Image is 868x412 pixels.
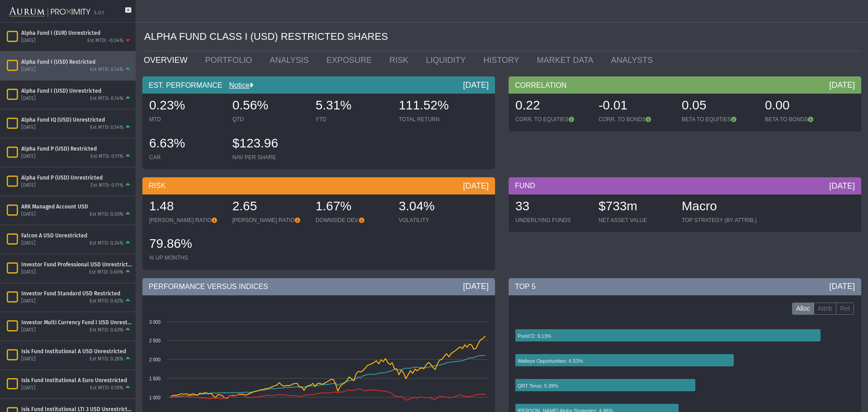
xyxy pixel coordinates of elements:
a: HISTORY [476,51,530,69]
a: MARKET DATA [530,51,604,69]
div: NAV PER SHARE [232,154,307,161]
div: UNDERLYING FUNDS [515,217,590,224]
label: Alloc [792,303,814,315]
div: Alpha Fund P (USD) Restricted [21,145,132,152]
div: % UP MONTHS [149,254,223,261]
div: QTD [232,116,307,123]
div: [DATE] [21,38,36,44]
div: [DATE] [21,327,36,334]
span: 0.22 [515,98,540,112]
a: ANALYSIS [263,51,320,69]
div: [DATE] [829,281,855,292]
div: 111.52% [399,97,473,116]
div: [DATE] [21,356,36,363]
div: Alpha Fund P (USD) Unrestricted [21,174,132,181]
div: [DATE] [463,281,489,292]
div: [DATE] [21,269,36,276]
div: -0.01 [599,97,673,116]
a: RISK [382,51,419,69]
div: [DATE] [21,298,36,305]
div: MTD [149,116,223,123]
div: 0.05 [682,97,756,116]
div: Est MTD: 0.24% [90,240,123,247]
div: Investor Multi Currency Fund I USD Unrestricted [21,319,132,326]
div: Alpha Fund I (USD) Restricted [21,58,132,66]
div: ARK Managed Account USD [21,203,132,210]
div: BETA TO BONDS [765,116,839,123]
div: TOTAL RETURN [399,116,473,123]
div: Est MTD: 0.62% [90,298,123,305]
div: ALPHA FUND CLASS I (USD) RESTRICTED SHARES [144,23,861,51]
div: TOP 5 [509,278,861,295]
text: 1 500 [149,376,160,381]
div: [DATE] [21,153,36,160]
div: Est MTD: 0.14% [90,124,123,131]
div: CAR [149,154,223,161]
div: DOWNSIDE DEV. [316,217,390,224]
label: Attrib [814,303,837,315]
a: EXPOSURE [320,51,382,69]
a: OVERVIEW [137,51,198,69]
div: Est MTD: 0.63% [90,327,123,334]
div: Est MTD: 0.10% [90,385,123,392]
div: [PERSON_NAME] RATIO [232,217,307,224]
div: Est MTD: 0.03% [90,211,123,218]
div: 1.67% [316,198,390,217]
div: [DATE] [21,240,36,247]
div: Investor Fund Standard USD Restricted [21,290,132,297]
div: $733m [599,198,673,217]
div: 79.86% [149,235,223,254]
div: PERFORMANCE VERSUS INDICES [142,278,495,295]
a: Notice [222,81,250,89]
div: NET ASSET VALUE [599,217,673,224]
div: CORR. TO BONDS [599,116,673,123]
text: QRT Torus: 5.39% [518,383,558,388]
text: Walleye Opportunities: 6.53% [518,358,583,364]
div: 3.04% [399,198,473,217]
div: 6.63% [149,135,223,154]
div: 1.48 [149,198,223,217]
div: [DATE] [21,385,36,392]
img: Aurum-Proximity%20white.svg [9,2,90,22]
div: CORR. TO EQUITIES [515,116,590,123]
div: Est MTD: 0.28% [90,356,123,363]
div: Isis Fund Institutional A USD Unrestricted [21,348,132,355]
div: Macro [682,198,757,217]
div: TOP STRATEGY (BY ATTRIB.) [682,217,757,224]
div: Est MTD: -0.04% [87,38,123,44]
text: 2 500 [149,338,160,343]
div: Est MTD: 0.60% [89,269,123,276]
text: 1 000 [149,395,160,400]
div: Alpha Fund I (EUR) Unrestricted [21,29,132,37]
div: $123.96 [232,135,307,154]
div: Alpha Fund I (USD) Unrestricted [21,87,132,95]
div: Falcon A USD Unrestricted [21,232,132,239]
div: 5.0.1 [94,10,104,17]
text: 2 000 [149,357,160,362]
a: LIQUIDITY [419,51,476,69]
div: RISK [142,177,495,194]
div: Investor Fund Professional USD Unrestricted [21,261,132,268]
div: Est MTD: 0.14% [90,95,123,102]
a: PORTFOLIO [198,51,263,69]
div: [DATE] [21,124,36,131]
div: [DATE] [829,180,855,191]
text: Point72: 9.13% [518,333,552,339]
div: Est MTD: 0.14% [90,66,123,73]
span: 0.56% [232,98,268,112]
div: [DATE] [463,80,489,90]
div: [DATE] [21,182,36,189]
div: 33 [515,198,590,217]
div: [DATE] [829,80,855,90]
div: Alpha Fund IQ (USD) Unrestricted [21,116,132,123]
div: Isis Fund Institutional A Euro Unrestricted [21,377,132,384]
div: VOLATILITY [399,217,473,224]
div: 2.65 [232,198,307,217]
div: [DATE] [21,211,36,218]
div: [DATE] [463,180,489,191]
div: 0.00 [765,97,839,116]
div: [PERSON_NAME] RATIO [149,217,223,224]
div: [DATE] [21,95,36,102]
label: Ret [836,303,854,315]
text: 3 000 [149,320,160,325]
